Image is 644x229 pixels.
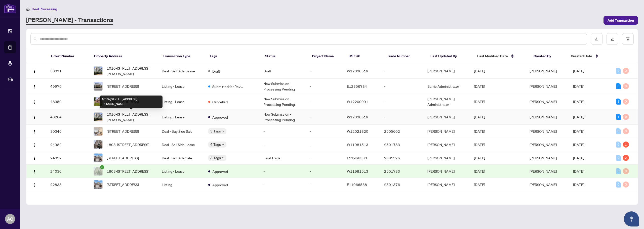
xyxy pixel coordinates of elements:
img: thumbnail-img [94,67,102,75]
span: W12200991 [347,99,368,104]
span: [PERSON_NAME] [530,142,557,147]
img: Logo [32,183,36,187]
img: thumbnail-img [94,167,102,175]
div: 0 [616,68,621,74]
div: 0 [623,83,629,89]
span: [DATE] [573,169,584,173]
th: Transaction Type [159,49,206,63]
td: 24984 [46,138,90,151]
span: Last Modified Date [477,53,508,59]
td: New Submission - Processing Pending [259,109,306,125]
span: [STREET_ADDRESS] [107,182,139,187]
span: [DATE] [474,84,485,88]
th: Property Address [90,49,159,63]
div: 0 [616,142,621,148]
td: Deal - Buy Side Sale [158,125,204,138]
img: Logo [32,85,36,89]
div: 1 [623,142,629,148]
td: - [306,125,343,138]
td: 24030 [46,165,90,178]
span: [DATE] [573,129,584,133]
span: down [222,130,224,132]
div: 0 [623,168,629,174]
span: E12356784 [347,84,367,88]
button: Add Transaction [603,16,638,25]
span: [PERSON_NAME] [530,69,557,73]
td: 50071 [46,63,90,79]
img: Logo [32,130,36,134]
td: [PERSON_NAME] [423,63,470,79]
td: - [380,94,423,109]
span: W11981513 [347,169,368,173]
td: Final Trade [259,151,306,165]
button: Logo [30,141,38,149]
span: W11981513 [347,142,368,147]
span: E11966538 [347,156,367,160]
span: edit [611,37,614,41]
img: thumbnail-img [94,180,102,189]
th: Last Updated By [426,49,473,63]
span: 3 Tags [210,128,221,134]
span: [DATE] [474,115,485,119]
span: check-circle [100,165,104,169]
img: Logo [32,115,36,119]
span: down [222,157,224,159]
button: Open asap [624,211,639,226]
td: [PERSON_NAME] [423,109,470,125]
span: home [26,7,30,11]
span: [DATE] [573,99,584,104]
div: 0 [623,128,629,134]
span: AO [7,215,13,222]
div: 3 [616,83,621,89]
div: 0 [616,168,621,174]
div: 0 [616,181,621,188]
td: 2501783 [380,165,423,178]
div: 2 [623,155,629,161]
td: - [259,125,306,138]
span: Approved [212,114,228,120]
button: Logo [30,180,38,189]
div: 1 [616,114,621,120]
span: [DATE] [474,129,485,133]
td: [PERSON_NAME] [423,151,470,165]
td: 2501376 [380,178,423,191]
th: Ticket Number [46,49,90,63]
span: [PERSON_NAME] [530,156,557,160]
img: thumbnail-img [94,113,102,121]
span: [DATE] [474,142,485,147]
span: Add Transaction [608,16,634,24]
button: Logo [30,113,38,121]
span: 1803-[STREET_ADDRESS] [107,168,149,174]
button: edit [607,33,618,45]
span: download [595,37,598,41]
span: Approved [212,182,228,188]
td: [PERSON_NAME] [423,138,470,151]
span: [DATE] [474,99,485,104]
td: 2501376 [380,151,423,165]
button: Logo [30,67,38,75]
th: MLS # [345,49,383,63]
span: [DATE] [573,156,584,160]
td: Listing - Lease [158,109,204,125]
div: 1010-[STREET_ADDRESS][PERSON_NAME] [100,96,163,108]
img: thumbnail-img [94,127,102,135]
span: [DATE] [573,84,584,88]
td: - [380,63,423,79]
img: thumbnail-img [94,154,102,162]
button: Logo [30,82,38,90]
td: Listing [158,178,204,191]
td: 2501783 [380,138,423,151]
span: [PERSON_NAME] [530,182,557,187]
th: Project Name [308,49,345,63]
td: - [306,94,343,109]
span: [DATE] [474,69,485,73]
th: Status [261,49,308,63]
td: - [306,63,343,79]
span: W12338519 [347,69,368,73]
span: [STREET_ADDRESS] [107,128,139,134]
td: [PERSON_NAME] [423,125,470,138]
span: [DATE] [474,156,485,160]
img: thumbnail-img [94,140,102,149]
span: 1010-[STREET_ADDRESS][PERSON_NAME] [107,65,154,76]
th: Created By [530,49,567,63]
